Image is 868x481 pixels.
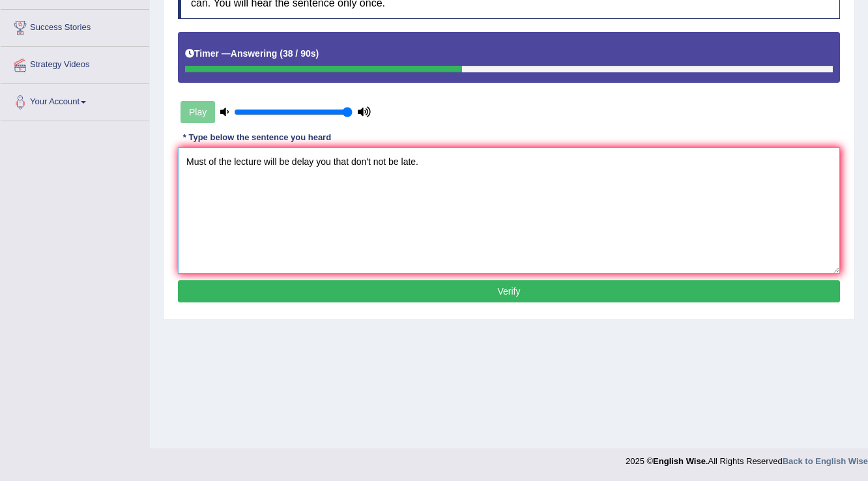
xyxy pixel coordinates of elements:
[653,456,708,466] strong: English Wise.
[280,48,283,59] b: (
[783,456,868,466] a: Back to English Wise
[231,48,278,59] b: Answering
[178,132,336,144] div: * Type below the sentence you heard
[1,47,149,80] a: Strategy Videos
[626,448,868,467] div: 2025 © All Rights Reserved
[178,280,840,302] button: Verify
[283,48,316,59] b: 38 / 90s
[1,10,149,42] a: Success Stories
[316,48,319,59] b: )
[1,84,149,117] a: Your Account
[185,49,319,59] h5: Timer —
